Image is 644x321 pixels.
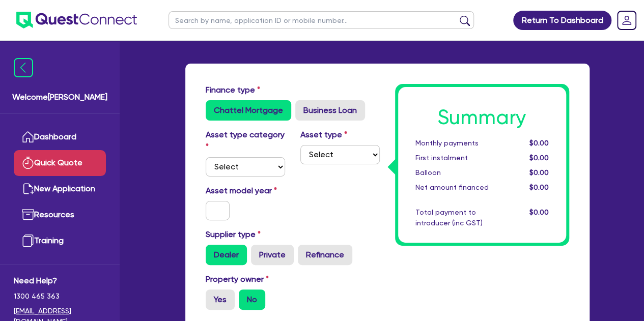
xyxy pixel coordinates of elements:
[529,168,548,177] span: $0.00
[22,209,34,221] img: resources
[206,228,261,241] label: Supplier type
[14,202,106,228] a: Resources
[22,157,34,169] img: quick-quote
[12,91,107,103] span: Welcome [PERSON_NAME]
[529,139,548,147] span: $0.00
[408,167,507,178] div: Balloon
[300,129,347,141] label: Asset type
[408,138,507,149] div: Monthly payments
[206,100,291,121] label: Chattel Mortgage
[251,245,294,265] label: Private
[298,245,352,265] label: Refinance
[206,289,235,310] label: Yes
[408,207,507,228] div: Total payment to introducer (inc GST)
[529,183,548,191] span: $0.00
[16,12,137,28] img: quest-connect-logo-blue
[295,100,365,121] label: Business Loan
[239,289,265,310] label: No
[14,291,106,302] span: 1300 465 363
[408,153,507,163] div: First instalment
[169,11,474,29] input: Search by name, application ID or mobile number...
[529,154,548,162] span: $0.00
[14,58,33,77] img: icon-menu-close
[22,235,34,247] img: training
[206,129,285,153] label: Asset type category
[613,7,640,34] a: Dropdown toggle
[198,185,293,197] label: Asset model year
[513,11,611,30] a: Return To Dashboard
[206,273,269,285] label: Property owner
[529,208,548,216] span: $0.00
[14,176,106,202] a: New Application
[22,183,34,195] img: new-application
[206,84,260,96] label: Finance type
[206,245,247,265] label: Dealer
[14,124,106,150] a: Dashboard
[415,105,549,130] h1: Summary
[14,150,106,176] a: Quick Quote
[14,228,106,254] a: Training
[408,182,507,193] div: Net amount financed
[14,275,106,287] span: Need Help?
